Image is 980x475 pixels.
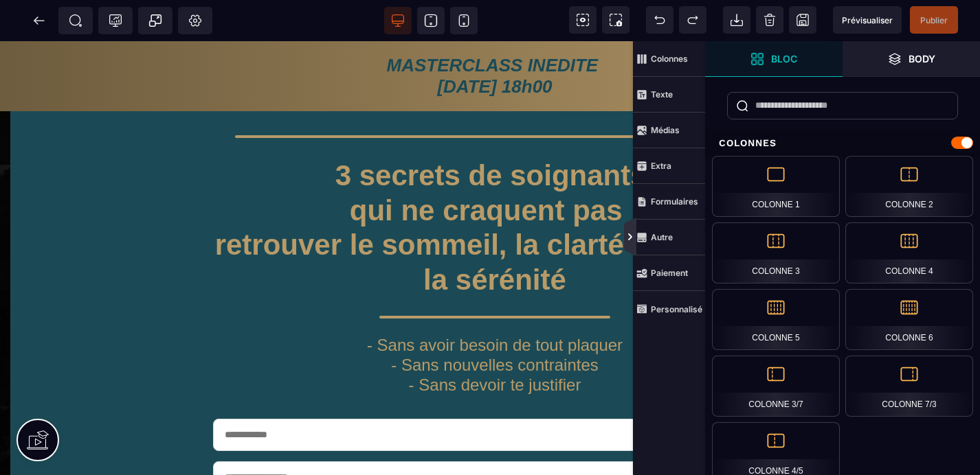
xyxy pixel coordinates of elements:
[910,6,958,34] span: Enregistrer le contenu
[920,15,948,25] span: Publier
[633,255,705,291] span: Paiement
[789,6,816,34] span: Enregistrer
[633,41,705,77] span: Colonnes
[723,6,750,34] span: Importer
[651,89,673,100] strong: Texte
[771,54,797,64] strong: Bloc
[633,291,705,327] span: Personnalisé
[679,6,706,34] span: Rétablir
[705,130,980,156] div: Colonnes
[633,184,705,220] span: Formulaires
[651,125,680,135] strong: Médias
[651,54,688,64] strong: Colonnes
[417,7,445,34] span: Voir tablette
[842,15,893,25] span: Prévisualiser
[21,10,969,60] text: MASTERCLASS INEDITE [DATE] 18h00
[843,41,980,77] span: Ouvrir les calques
[756,6,783,34] span: Nettoyage
[148,14,162,27] span: Popup
[909,54,935,64] strong: Body
[58,7,93,34] span: Métadata SEO
[712,156,840,217] div: Colonne 1
[646,6,673,34] span: Défaire
[712,222,840,283] div: Colonne 3
[206,291,783,354] h1: - Sans avoir besoin de tout plaquer - Sans nouvelles contraintes - Sans devoir te justifier
[206,111,783,263] h1: 3 secrets de soignants qui ne craquent pas : retrouver le sommeil, la clarté mentale et la sérénité
[833,6,902,34] span: Aperçu
[188,14,202,27] span: Réglages Body
[651,232,673,242] strong: Autre
[109,14,122,27] span: Tracking
[633,113,705,148] span: Médias
[712,356,840,417] div: Colonne 3/7
[98,7,133,34] span: Code de suivi
[651,161,671,171] strong: Extra
[569,6,597,34] span: Voir les composants
[651,304,702,314] strong: Personnalisé
[384,7,412,34] span: Voir bureau
[845,356,973,417] div: Colonne 7/3
[705,217,719,258] span: Afficher les vues
[845,289,973,350] div: Colonne 6
[602,6,630,34] span: Capture d'écran
[633,220,705,255] span: Autre
[705,41,843,77] span: Ouvrir les blocs
[633,77,705,113] span: Texte
[712,289,840,350] div: Colonne 5
[651,196,698,207] strong: Formulaires
[845,156,973,217] div: Colonne 2
[69,14,82,27] span: SEO
[450,7,478,34] span: Voir mobile
[633,148,705,184] span: Extra
[845,222,973,283] div: Colonne 4
[25,7,53,34] span: Retour
[138,7,172,34] span: Créer une alerte modale
[178,7,212,34] span: Favicon
[651,268,688,278] strong: Paiement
